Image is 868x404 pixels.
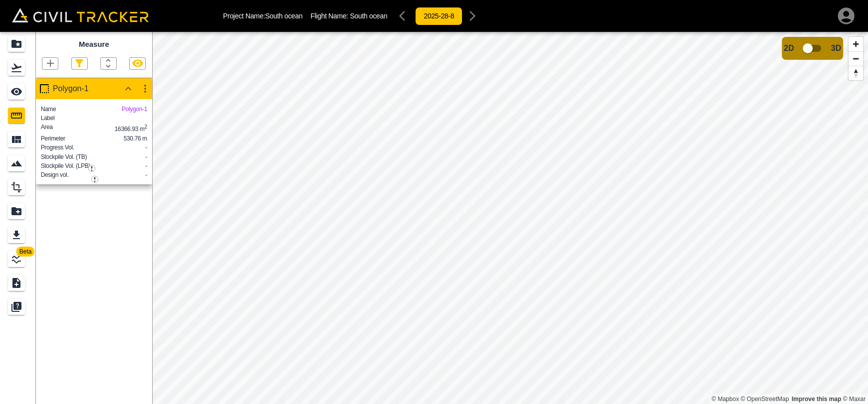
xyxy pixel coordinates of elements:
[849,66,863,80] button: Reset bearing to north
[843,396,866,403] a: Maxar
[12,8,149,22] img: Civil Tracker
[310,12,387,20] p: Flight Name:
[741,396,789,403] a: OpenStreetMap
[152,32,868,404] canvas: Map
[849,37,863,51] button: Zoom in
[350,12,387,20] span: South ocean
[223,12,302,20] p: Project Name: South ocean
[831,44,841,53] span: 3D
[792,396,841,403] a: Map feedback
[849,51,863,66] button: Zoom out
[415,7,462,25] button: 2025-28-8
[711,396,739,403] a: Mapbox
[784,44,794,53] span: 2D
